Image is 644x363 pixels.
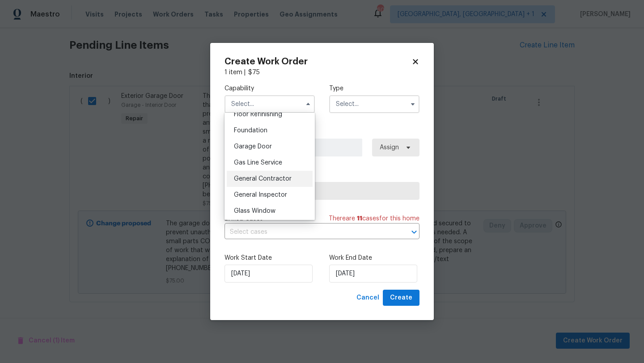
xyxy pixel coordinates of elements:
[329,214,419,223] span: There are case s for this home
[408,226,420,238] button: Open
[225,57,411,66] h2: Create Work Order
[234,160,282,166] span: Gas Line Service
[329,95,419,113] input: Select...
[303,99,314,110] button: Hide options
[234,111,282,118] span: Floor Refinishing
[407,99,418,110] button: Show options
[225,95,315,113] input: Select...
[248,69,260,76] span: $ 75
[383,290,419,306] button: Create
[380,143,399,152] span: Assign
[225,84,315,93] label: Capability
[329,265,417,283] input: M/D/YYYY
[353,290,383,306] button: Cancel
[225,253,315,262] label: Work Start Date
[225,225,394,239] input: Select cases
[357,215,362,222] span: 11
[234,127,267,134] span: Foundation
[225,127,419,136] label: Work Order Manager
[329,84,419,93] label: Type
[329,253,419,262] label: Work End Date
[225,171,419,180] label: Trade Partner
[234,192,287,198] span: General Inspector
[234,208,275,214] span: Glass Window
[232,186,412,195] span: Select trade partner
[356,292,379,304] span: Cancel
[390,292,412,304] span: Create
[234,144,272,150] span: Garage Door
[234,176,292,182] span: General Contractor
[225,68,419,77] div: 1 item |
[225,265,313,283] input: M/D/YYYY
